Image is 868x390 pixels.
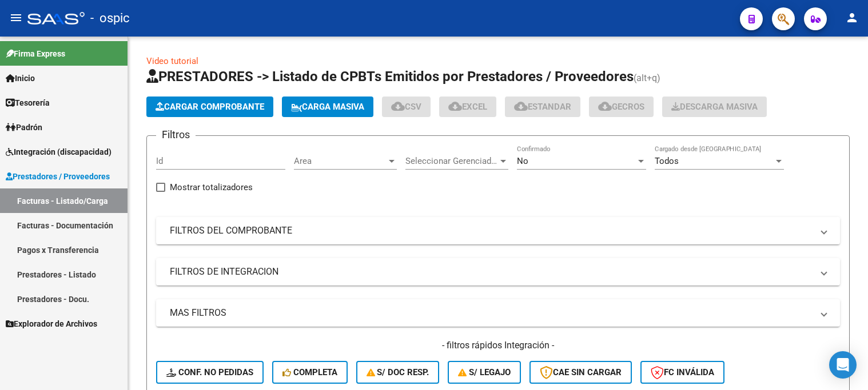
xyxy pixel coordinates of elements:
span: PRESTADORES -> Listado de CPBTs Emitidos por Prestadores / Proveedores [146,69,634,85]
button: Descarga Masiva [662,97,767,117]
mat-icon: cloud_download [598,99,612,113]
span: Integración (discapacidad) [6,146,112,158]
span: Cargar Comprobante [156,102,264,112]
mat-icon: cloud_download [391,99,405,113]
mat-panel-title: FILTROS DE INTEGRACION [170,266,813,278]
span: Padrón [6,121,42,134]
app-download-masive: Descarga masiva de comprobantes (adjuntos) [662,97,767,117]
h4: - filtros rápidos Integración - [156,339,840,352]
mat-icon: menu [9,11,23,25]
span: Prestadores / Proveedores [6,170,110,183]
a: Video tutorial [146,56,198,66]
span: Seleccionar Gerenciador [405,156,498,166]
mat-panel-title: FILTROS DEL COMPROBANTE [170,224,813,237]
mat-expansion-panel-header: FILTROS DEL COMPROBANTE [156,217,840,244]
span: Inicio [6,72,35,85]
span: CSV [391,102,421,112]
button: CSV [382,97,431,117]
button: Conf. no pedidas [156,361,264,384]
span: Descarga Masiva [671,102,758,112]
span: Explorador de Archivos [6,317,97,330]
span: Conf. no pedidas [166,367,253,377]
button: Estandar [505,97,580,117]
button: S/ legajo [448,361,521,384]
mat-expansion-panel-header: FILTROS DE INTEGRACION [156,258,840,286]
mat-expansion-panel-header: MAS FILTROS [156,299,840,327]
mat-icon: person [845,11,859,25]
button: CAE SIN CARGAR [529,361,632,384]
button: Carga Masiva [282,97,373,117]
mat-icon: cloud_download [448,99,462,113]
button: Gecros [589,97,654,117]
span: EXCEL [448,102,487,112]
mat-icon: cloud_download [514,99,528,113]
span: Todos [655,156,679,166]
span: Estandar [514,102,571,112]
span: S/ Doc Resp. [367,367,429,377]
span: Completa [282,367,337,377]
span: Gecros [598,102,644,112]
span: Area [294,156,387,166]
span: No [517,156,528,166]
span: CAE SIN CARGAR [540,367,622,377]
button: EXCEL [439,97,496,117]
span: S/ legajo [458,367,511,377]
span: Firma Express [6,47,65,60]
span: Mostrar totalizadores [170,180,253,194]
h3: Filtros [156,127,196,143]
button: Completa [272,361,348,384]
span: (alt+q) [634,73,660,83]
span: - ospic [90,6,130,31]
span: Carga Masiva [291,102,364,112]
mat-panel-title: MAS FILTROS [170,307,813,319]
span: FC Inválida [651,367,714,377]
button: Cargar Comprobante [146,97,273,117]
button: FC Inválida [640,361,724,384]
span: Tesorería [6,97,50,109]
div: Open Intercom Messenger [829,351,857,379]
button: S/ Doc Resp. [356,361,440,384]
